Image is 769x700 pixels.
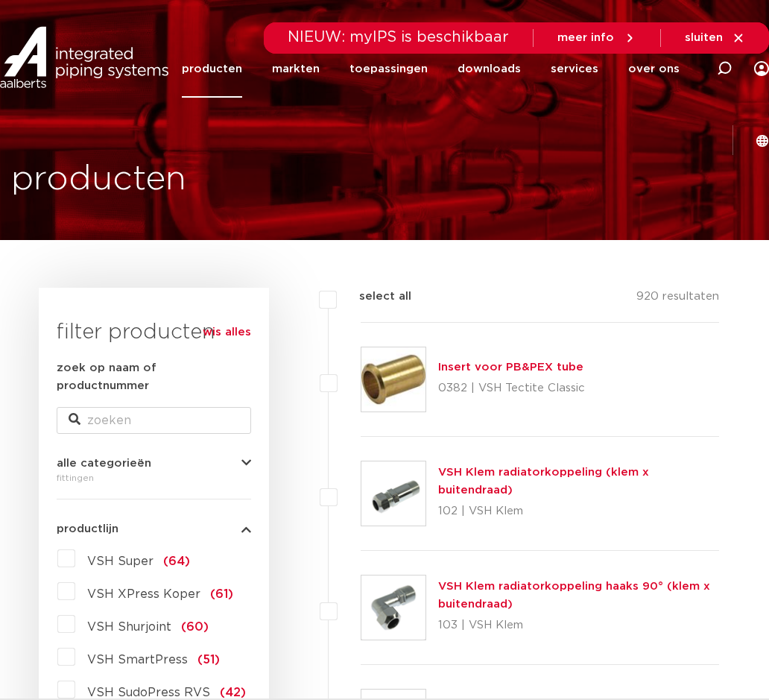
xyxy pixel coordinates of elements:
[458,40,521,98] a: downloads
[203,324,251,341] a: wis alles
[685,31,745,45] a: sluiten
[57,458,151,469] span: alle categorieën
[57,318,251,347] h3: filter producten
[57,523,118,535] span: productlijn
[349,40,428,98] a: toepassingen
[57,407,251,434] input: zoeken
[685,32,723,43] span: sluiten
[551,40,598,98] a: services
[57,458,251,469] button: alle categorieën
[182,40,242,98] a: producten
[438,467,649,496] a: VSH Klem radiatorkoppeling (klem x buitendraad)
[557,31,636,45] a: meer info
[57,523,251,535] button: productlijn
[87,588,200,600] span: VSH XPress Koper
[361,347,425,412] img: Thumbnail for Insert voor PB&PEX tube
[361,576,425,640] img: Thumbnail for VSH Klem radiatorkoppeling haaks 90° (klem x buitendraad)
[210,588,233,600] span: (61)
[438,376,585,400] p: 0382 | VSH Tectite Classic
[163,555,190,567] span: (64)
[557,32,614,43] span: meer info
[57,469,251,487] div: fittingen
[628,40,680,98] a: over ons
[87,621,171,633] span: VSH Shurjoint
[438,499,719,523] p: 102 | VSH Klem
[220,687,246,699] span: (42)
[361,461,425,526] img: Thumbnail for VSH Klem radiatorkoppeling (klem x buitendraad)
[272,40,320,98] a: markten
[57,359,251,395] label: zoek op naam of productnummer
[182,40,680,98] nav: Menu
[87,687,210,699] span: VSH SudoPress RVS
[337,288,411,306] label: select all
[438,614,719,637] p: 103 | VSH Klem
[288,30,509,45] span: NIEUW: myIPS is beschikbaar
[636,288,719,311] p: 920 resultaten
[438,362,583,373] a: Insert voor PB&PEX tube
[11,156,186,204] h1: producten
[87,555,154,567] span: VSH Super
[197,654,220,666] span: (51)
[181,621,209,633] span: (60)
[438,581,710,610] a: VSH Klem radiatorkoppeling haaks 90° (klem x buitendraad)
[87,654,188,666] span: VSH SmartPress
